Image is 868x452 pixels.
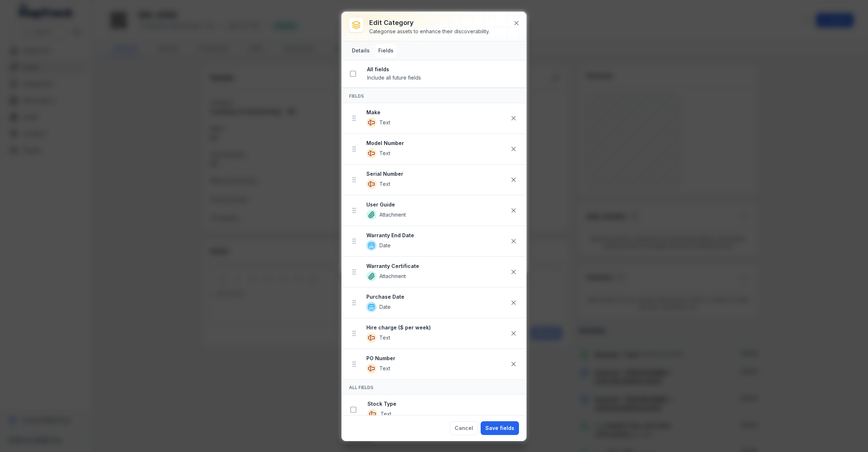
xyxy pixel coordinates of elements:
[366,109,507,116] strong: Make
[366,170,507,178] strong: Serial Number
[379,303,391,311] span: Date
[367,74,421,81] span: Include all future fields
[379,334,390,341] span: Text
[379,119,390,126] span: Text
[379,150,390,157] span: Text
[380,410,391,418] span: Text
[366,324,507,331] strong: Hire charge ($ per week)
[367,66,520,73] strong: All fields
[369,28,490,35] div: Categorise assets to enhance their discoverability.
[379,211,406,218] span: Attachment
[379,180,390,188] span: Text
[349,385,373,390] span: All Fields
[366,263,507,270] strong: Warranty Certificate
[379,365,390,372] span: Text
[379,242,391,249] span: Date
[366,140,507,147] strong: Model Number
[366,201,507,208] strong: User Guide
[379,273,406,280] span: Attachment
[349,44,373,57] button: Details
[366,293,507,300] strong: Purchase Date
[369,18,490,28] h3: Edit category
[349,93,364,99] span: Fields
[481,421,519,435] button: Save fields
[450,421,478,435] button: Cancel
[375,44,396,57] button: Fields
[366,232,507,239] strong: Warranty End Date
[367,400,520,408] strong: Stock Type
[366,355,507,362] strong: PO Number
